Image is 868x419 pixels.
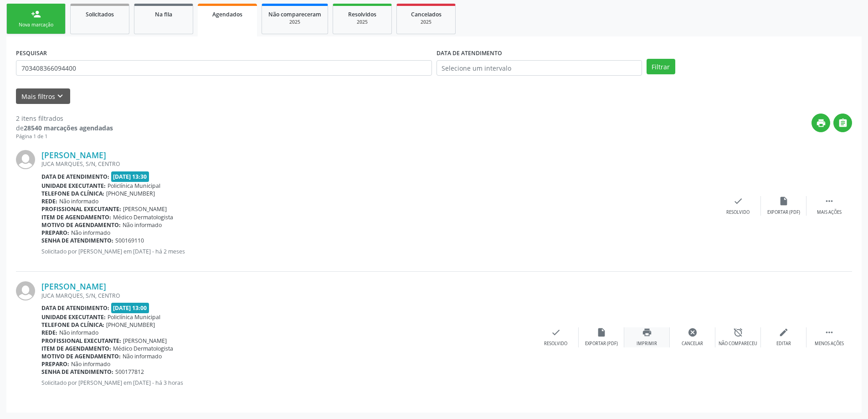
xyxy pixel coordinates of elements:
[59,197,98,205] span: Não informado
[41,248,715,255] p: Solicitado por [PERSON_NAME] em [DATE] - há 2 meses
[733,327,743,337] i: alarm_off
[41,190,104,197] b: Telefone da clínica:
[41,313,106,321] b: Unidade executante:
[55,91,65,101] i: keyboard_arrow_down
[86,10,114,18] span: Solicitados
[812,114,830,132] button: print
[115,237,144,244] span: S00169110
[41,229,69,237] b: Preparo:
[41,292,533,300] div: JUCA MARQUES, S/N, CENTRO
[108,313,160,321] span: Policlínica Municipal
[41,329,57,336] b: Rede:
[688,327,698,337] i: cancel
[41,321,104,329] b: Telefone da clínica:
[108,182,160,190] span: Policlínica Municipal
[779,196,789,206] i: insert_drive_file
[824,196,834,206] i: 
[833,114,852,132] button: 
[41,182,106,190] b: Unidade executante:
[551,327,561,337] i: check
[41,237,113,244] b: Senha de atendimento:
[41,345,111,352] b: Item de agendamento:
[437,60,642,76] input: Selecione um intervalo
[816,118,826,128] i: print
[733,196,743,206] i: check
[726,209,750,216] div: Resolvido
[41,304,109,312] b: Data de atendimento:
[16,281,35,300] img: img
[41,368,113,376] b: Senha de atendimento:
[41,281,106,291] a: [PERSON_NAME]
[585,341,618,347] div: Exportar (PDF)
[16,46,47,60] label: PESQUISAR
[41,205,121,213] b: Profissional executante:
[16,88,70,104] button: Mais filtroskeyboard_arrow_down
[16,133,113,140] div: Página 1 de 1
[123,352,162,360] span: Não informado
[682,341,703,347] div: Cancelar
[348,10,376,18] span: Resolvidos
[115,368,144,376] span: S00177812
[41,150,106,160] a: [PERSON_NAME]
[596,327,606,337] i: insert_drive_file
[776,341,791,347] div: Editar
[817,209,842,216] div: Mais ações
[41,337,121,345] b: Profissional executante:
[647,59,675,74] button: Filtrar
[13,21,59,28] div: Nova marcação
[16,150,35,169] img: img
[123,205,167,213] span: [PERSON_NAME]
[41,352,121,360] b: Motivo de agendamento:
[268,10,321,18] span: Não compareceram
[113,345,173,352] span: Médico Dermatologista
[31,9,41,19] div: person_add
[16,114,113,123] div: 2 itens filtrados
[106,321,155,329] span: [PHONE_NUMBER]
[41,197,57,205] b: Rede:
[544,341,567,347] div: Resolvido
[41,221,121,229] b: Motivo de agendamento:
[113,213,173,221] span: Médico Dermatologista
[123,221,162,229] span: Não informado
[339,19,385,26] div: 2025
[24,124,113,132] strong: 28540 marcações agendadas
[106,190,155,197] span: [PHONE_NUMBER]
[71,229,110,237] span: Não informado
[437,46,502,60] label: DATA DE ATENDIMENTO
[41,213,111,221] b: Item de agendamento:
[779,327,789,337] i: edit
[637,341,657,347] div: Imprimir
[642,327,652,337] i: print
[815,341,844,347] div: Menos ações
[838,118,848,128] i: 
[111,303,149,313] span: [DATE] 13:00
[71,360,110,368] span: Não informado
[16,60,432,76] input: Nome, CNS
[268,19,321,26] div: 2025
[824,327,834,337] i: 
[403,19,449,26] div: 2025
[411,10,442,18] span: Cancelados
[123,337,167,345] span: [PERSON_NAME]
[41,160,715,168] div: JUCA MARQUES, S/N, CENTRO
[111,171,149,182] span: [DATE] 13:30
[212,10,242,18] span: Agendados
[59,329,98,336] span: Não informado
[155,10,172,18] span: Na fila
[16,123,113,133] div: de
[767,209,800,216] div: Exportar (PDF)
[41,379,533,387] p: Solicitado por [PERSON_NAME] em [DATE] - há 3 horas
[719,341,757,347] div: Não compareceu
[41,173,109,181] b: Data de atendimento:
[41,360,69,368] b: Preparo:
